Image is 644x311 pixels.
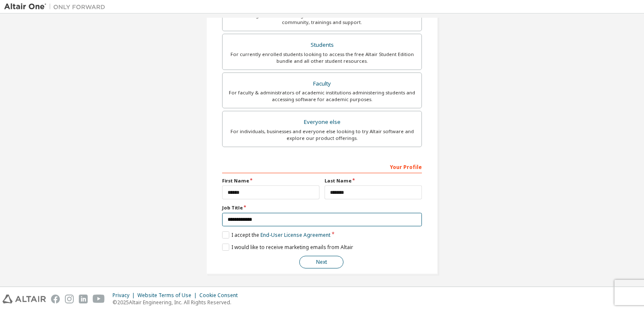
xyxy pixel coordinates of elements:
[222,244,353,251] label: I would like to receive marketing emails from Altair
[222,231,330,239] label: I accept the
[113,299,243,306] p: © 2025 Altair Engineering, Inc. All Rights Reserved.
[113,292,137,299] div: Privacy
[228,89,416,103] div: For faculty & administrators of academic institutions administering students and accessing softwa...
[93,295,105,303] img: youtube.svg
[228,39,416,51] div: Students
[228,51,416,64] div: For currently enrolled students looking to access the free Altair Student Edition bundle and all ...
[222,204,422,211] label: Job Title
[228,116,416,128] div: Everyone else
[137,292,199,299] div: Website Terms of Use
[228,78,416,90] div: Faculty
[325,177,422,184] label: Last Name
[228,128,416,142] div: For individuals, businesses and everyone else looking to try Altair software and explore our prod...
[4,3,110,11] img: Altair One
[51,295,60,303] img: facebook.svg
[228,12,416,26] div: For existing customers looking to access software downloads, HPC resources, community, trainings ...
[79,295,88,303] img: linkedin.svg
[3,295,46,303] img: altair_logo.svg
[199,292,243,299] div: Cookie Consent
[260,231,330,239] a: End-User License Agreement
[222,177,319,184] label: First Name
[65,295,74,303] img: instagram.svg
[299,256,343,268] button: Next
[222,160,422,173] div: Your Profile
